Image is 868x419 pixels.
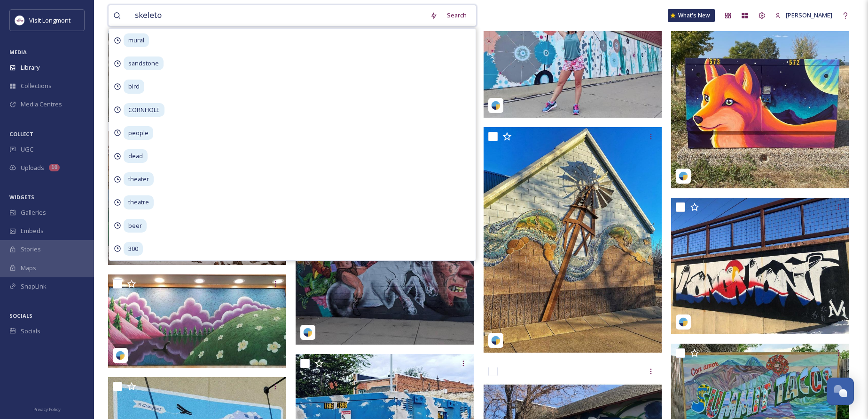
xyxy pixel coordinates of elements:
[15,16,24,25] img: longmont.jpg
[124,80,144,93] span: bird
[108,274,286,368] img: longspeakpub_17879329547290576.jpg
[21,245,41,254] span: Stories
[9,48,27,56] span: MEDIA
[33,403,61,414] a: Privacy Policy
[21,63,39,72] span: Library
[21,282,47,291] span: SnapLink
[124,195,154,209] span: theatre
[21,226,44,235] span: Embeds
[21,81,52,90] span: Collections
[770,6,837,24] a: [PERSON_NAME]
[671,198,849,334] img: sophia.mannning_2520117472598989177.jpg
[21,327,40,336] span: Socials
[9,312,32,319] span: SOCIALS
[491,336,500,345] img: snapsea-logo.png
[116,351,125,360] img: snapsea-logo.png
[33,406,61,412] span: Privacy Policy
[124,149,148,163] span: dead
[303,328,313,337] img: snapsea-logo.png
[108,131,286,265] img: kenny_kodys_2466240082363243796.jpg
[491,101,500,110] img: snapsea-logo.png
[29,16,70,24] span: Visit Longmont
[21,145,33,154] span: UGC
[9,130,33,137] span: COLLECT
[442,6,471,24] div: Search
[124,56,164,70] span: sandstone
[786,11,832,19] span: [PERSON_NAME]
[124,172,154,186] span: theater
[124,33,149,47] span: mural
[108,22,286,122] img: summit_tacos_17962785130428067.jpg
[9,193,34,201] span: WIDGETS
[21,100,62,109] span: Media Centres
[679,317,688,327] img: snapsea-logo.png
[679,171,688,181] img: snapsea-logo.png
[21,163,44,172] span: Uploads
[668,9,715,22] a: What's New
[49,164,60,171] div: 10
[21,208,46,217] span: Galleries
[124,242,143,256] span: 300
[21,264,36,273] span: Maps
[484,127,664,353] img: gregamorgan_17884603754014112.jpg
[827,378,854,405] button: Open Chat
[124,219,147,233] span: beer
[130,5,425,26] input: Search your library
[124,103,164,117] span: CORNHOLE
[124,126,153,140] span: people
[671,10,849,188] img: thedesignosaur_17857792775231124.jpg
